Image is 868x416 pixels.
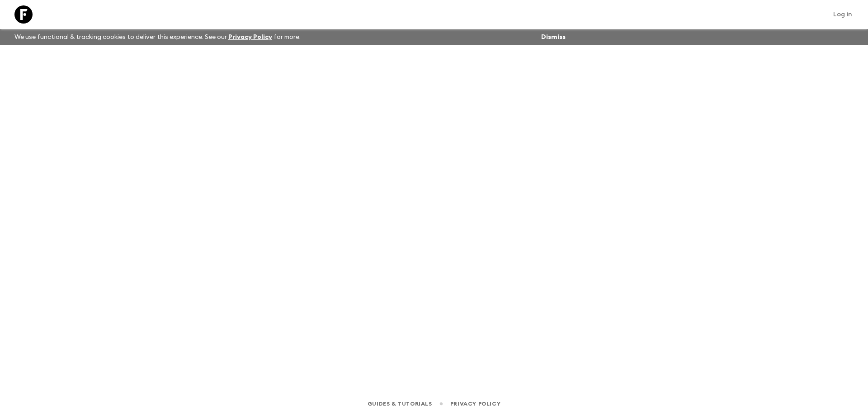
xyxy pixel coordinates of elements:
a: Privacy Policy [228,34,272,40]
a: Log in [828,8,857,21]
button: Dismiss [539,31,568,43]
p: We use functional & tracking cookies to deliver this experience. See our for more. [11,29,304,45]
a: Privacy Policy [450,399,500,409]
a: Guides & Tutorials [368,399,432,409]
